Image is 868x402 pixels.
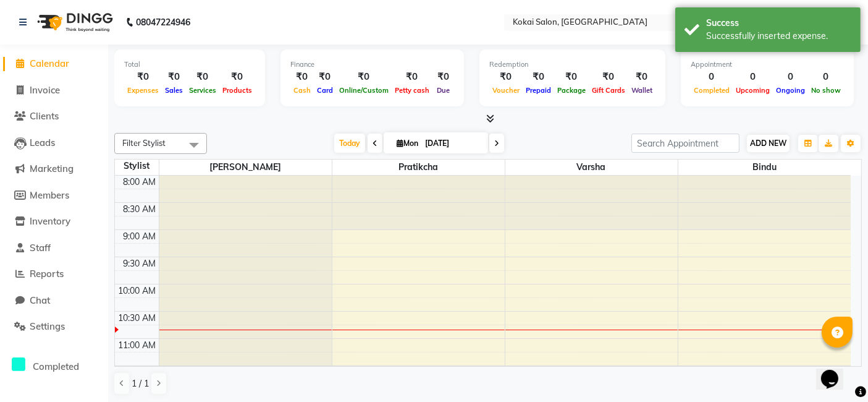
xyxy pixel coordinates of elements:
[136,5,190,40] b: 08047224946
[808,86,844,95] span: No show
[162,86,186,95] span: Sales
[589,70,628,84] div: ₹0
[3,320,105,334] a: Settings
[116,312,159,325] div: 10:30 AM
[336,70,392,84] div: ₹0
[489,59,655,70] div: Redemption
[124,70,162,84] div: ₹0
[691,59,844,70] div: Appointment
[3,241,105,255] a: Staff
[3,136,105,150] a: Leads
[733,70,773,84] div: 0
[121,176,159,189] div: 8:00 AM
[219,86,255,95] span: Products
[750,139,786,148] span: ADD NEW
[421,134,483,153] input: 2025-09-01
[314,86,336,95] span: Card
[159,160,332,175] span: [PERSON_NAME]
[30,242,51,254] span: Staff
[186,86,219,95] span: Services
[30,110,59,122] span: Clients
[121,230,159,243] div: 9:00 AM
[121,203,159,216] div: 8:30 AM
[30,163,74,174] span: Marketing
[3,267,105,281] a: Reports
[30,294,50,306] span: Chat
[30,84,60,96] span: Invoice
[290,86,314,95] span: Cash
[3,57,105,71] a: Calendar
[186,70,219,84] div: ₹0
[628,70,655,84] div: ₹0
[489,70,523,84] div: ₹0
[394,139,421,148] span: Mon
[706,30,851,43] div: Successfully inserted expense.
[33,361,79,372] span: Completed
[290,70,314,84] div: ₹0
[706,17,851,30] div: Success
[336,86,392,95] span: Online/Custom
[733,86,773,95] span: Upcoming
[3,215,105,229] a: Inventory
[3,162,105,176] a: Marketing
[523,70,554,84] div: ₹0
[489,86,523,95] span: Voucher
[132,377,149,390] span: 1 / 1
[554,70,589,84] div: ₹0
[30,268,64,280] span: Reports
[628,86,655,95] span: Wallet
[115,160,159,173] div: Stylist
[808,70,844,84] div: 0
[523,86,554,95] span: Prepaid
[691,86,733,95] span: Completed
[332,160,505,175] span: Pratikcha
[121,257,159,270] div: 9:30 AM
[30,189,69,201] span: Members
[32,5,116,40] img: logo
[392,70,432,84] div: ₹0
[219,70,255,84] div: ₹0
[505,160,678,175] span: Varsha
[314,70,336,84] div: ₹0
[589,86,628,95] span: Gift Cards
[747,135,790,152] button: ADD NEW
[691,70,733,84] div: 0
[122,138,166,148] span: Filter Stylist
[116,339,159,352] div: 11:00 AM
[631,134,739,153] input: Search Appointment
[3,109,105,124] a: Clients
[554,86,589,95] span: Package
[116,284,159,297] div: 10:00 AM
[816,353,856,390] iframe: chat widget
[30,137,55,148] span: Leads
[30,320,65,332] span: Settings
[162,70,186,84] div: ₹0
[30,58,69,69] span: Calendar
[432,70,454,84] div: ₹0
[392,86,432,95] span: Petty cash
[773,70,808,84] div: 0
[124,86,162,95] span: Expenses
[334,134,365,153] span: Today
[116,366,159,379] div: 11:30 AM
[773,86,808,95] span: Ongoing
[434,86,453,95] span: Due
[30,215,70,227] span: Inventory
[678,160,851,175] span: Bindu
[290,59,454,70] div: Finance
[124,59,255,70] div: Total
[3,83,105,98] a: Invoice
[3,189,105,203] a: Members
[3,294,105,308] a: Chat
